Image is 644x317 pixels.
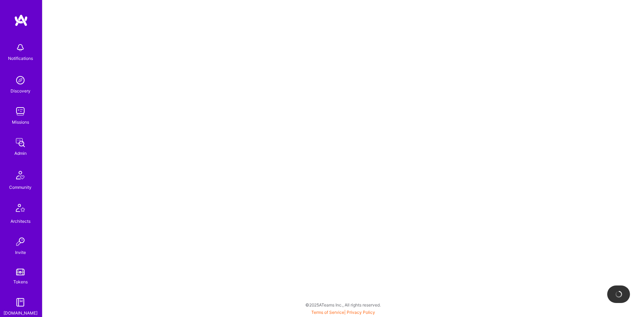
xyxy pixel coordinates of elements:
[14,14,28,27] img: logo
[311,310,375,315] span: |
[13,235,27,249] img: Invite
[12,118,29,126] div: Missions
[15,249,26,256] div: Invite
[11,218,30,225] div: Architects
[13,278,28,285] div: Tokens
[9,184,32,191] div: Community
[13,295,27,309] img: guide book
[13,73,27,87] img: discovery
[8,55,33,62] div: Notifications
[615,290,623,298] img: loading
[347,310,375,315] a: Privacy Policy
[12,167,29,184] img: Community
[42,296,644,313] div: © 2025 ATeams Inc., All rights reserved.
[13,136,27,150] img: admin teamwork
[12,201,29,218] img: Architects
[4,309,38,317] div: [DOMAIN_NAME]
[14,150,27,157] div: Admin
[11,87,30,95] div: Discovery
[13,41,27,55] img: bell
[311,310,344,315] a: Terms of Service
[16,269,25,275] img: tokens
[13,104,27,118] img: teamwork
